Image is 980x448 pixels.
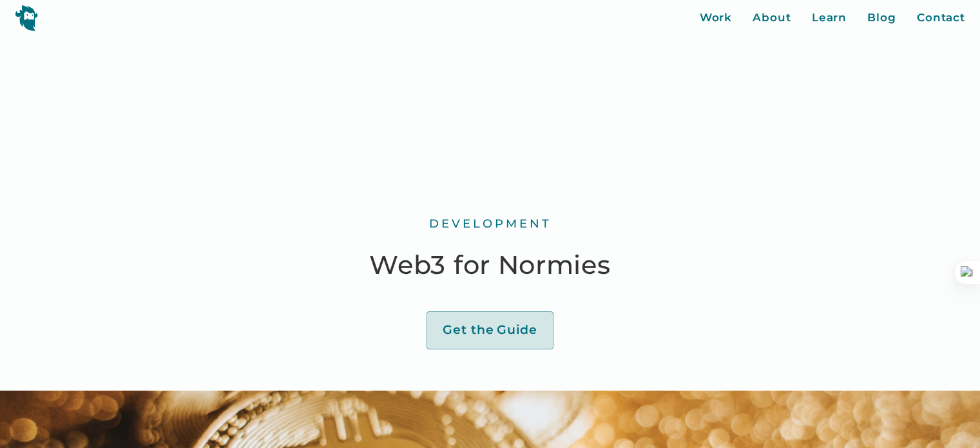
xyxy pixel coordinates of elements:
[700,10,733,26] a: Work
[497,322,537,338] div: Guide
[15,5,38,31] img: yeti logo icon
[867,10,896,26] a: Blog
[812,10,847,26] a: Learn
[427,311,553,349] a: Get theGuide
[429,217,552,231] div: Development
[200,244,780,286] h1: Web3 for Normies
[443,322,494,338] div: Get the
[917,10,965,26] a: Contact
[753,10,791,26] a: About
